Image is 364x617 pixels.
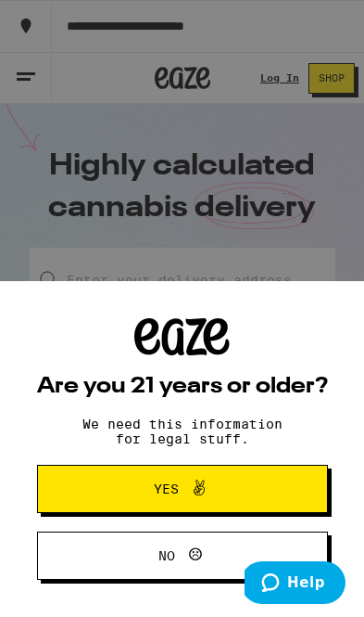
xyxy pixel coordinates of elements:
[245,561,345,608] iframe: Opens a widget where you can find more information
[37,376,328,398] h2: Are you 21 years or older?
[37,465,328,513] button: Yes
[37,532,328,580] button: No
[67,417,298,446] p: We need this information for legal stuff.
[154,482,179,495] span: Yes
[158,549,175,562] span: No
